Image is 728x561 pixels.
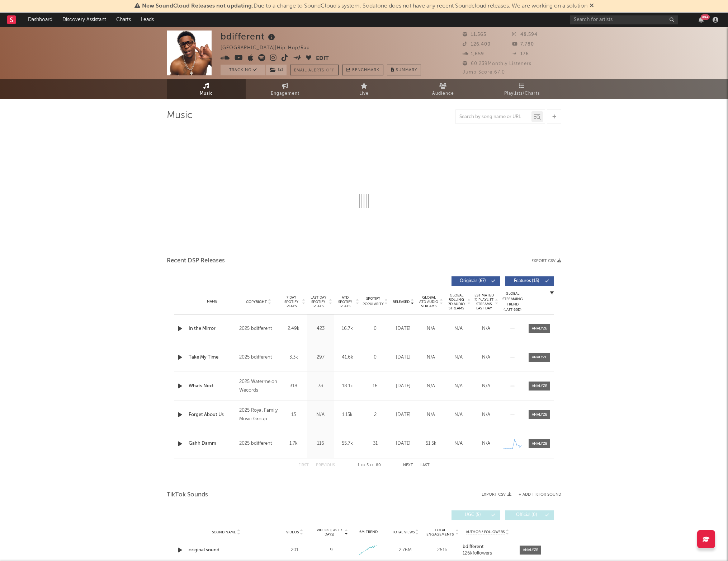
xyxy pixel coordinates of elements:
[512,42,534,47] span: 7,780
[419,440,443,447] div: 51.5k
[391,354,415,361] div: [DATE]
[278,547,311,554] div: 201
[519,493,561,497] button: + Add TikTok Sound
[393,300,410,304] span: Released
[446,411,471,419] div: N/A
[282,354,305,361] div: 3.3k
[189,383,236,390] a: Whats Next
[352,66,379,75] span: Benchmark
[403,79,482,99] a: Audience
[282,295,301,308] span: 7 Day Spotify Plays
[239,406,278,424] div: 2025 Royal Family Music Group
[446,354,471,361] div: N/A
[446,293,466,310] span: Global Rolling 7D Audio Streams
[474,440,498,447] div: N/A
[387,65,421,75] button: Summary
[239,324,278,333] div: 2025 bdifferent
[290,65,339,75] button: Email AlertsOff
[391,411,415,419] div: [DATE]
[363,325,388,332] div: 0
[446,383,471,390] div: N/A
[392,530,415,534] span: Total Views
[363,296,384,307] span: Spotify Popularity
[590,3,594,9] span: Dismiss
[239,378,278,395] div: 2025 Watermelon Wecords
[359,89,369,98] span: Live
[512,32,538,37] span: 48,594
[221,44,318,52] div: [GEOGRAPHIC_DATA] | Hip-Hop/Rap
[570,15,678,24] input: Search for artists
[504,89,540,98] span: Playlists/Charts
[212,530,236,534] span: Sound Name
[246,300,267,304] span: Copyright
[286,530,299,534] span: Videos
[474,293,494,310] span: Estimated % Playlist Streams Last Day
[370,464,374,467] span: of
[463,70,505,75] span: Jump Score: 67.0
[502,291,523,313] div: Global Streaming Trend (Last 60D)
[325,79,403,99] a: Live
[189,325,236,332] a: In the Mirror
[336,440,359,447] div: 55.7k
[419,411,443,419] div: N/A
[699,17,704,23] button: 99+
[309,383,332,390] div: 33
[167,79,246,99] a: Music
[167,257,225,265] span: Recent DSP Releases
[142,3,587,9] span: : Due to a change to SoundCloud's system, Sodatone does not have any recent Soundcloud releases. ...
[336,295,355,308] span: ATD Spotify Plays
[336,411,359,419] div: 1.15k
[363,383,388,390] div: 16
[463,42,491,47] span: 126,400
[189,440,236,447] a: Gahh Damm
[510,513,543,517] span: Official ( 0 )
[391,325,415,332] div: [DATE]
[282,383,305,390] div: 318
[463,544,512,550] a: bdifferent
[456,513,489,517] span: UGC ( 5 )
[446,325,471,332] div: N/A
[363,440,388,447] div: 31
[309,295,328,308] span: Last Day Spotify Plays
[326,69,335,73] em: Off
[510,279,543,283] span: Features ( 13 )
[466,530,505,534] span: Author / Followers
[342,65,383,75] a: Benchmark
[463,32,486,37] span: 11,565
[111,13,136,27] a: Charts
[239,439,278,448] div: 2025 bdifferent
[361,464,365,467] span: to
[363,411,388,419] div: 2
[403,463,413,467] button: Next
[336,383,359,390] div: 18.1k
[246,79,325,99] a: Engagement
[482,79,561,99] a: Playlists/Charts
[189,547,264,554] a: original sound
[419,383,443,390] div: N/A
[463,52,484,56] span: 1,659
[189,411,236,419] a: Forget About Us
[336,354,359,361] div: 41.6k
[352,529,385,535] div: 6M Trend
[452,510,500,520] button: UGC(5)
[349,461,389,470] div: 1 5 80
[309,411,332,419] div: N/A
[389,547,422,554] div: 2.76M
[316,54,329,63] button: Edit
[474,383,498,390] div: N/A
[336,325,359,332] div: 16.7k
[282,325,305,332] div: 2.49k
[282,411,305,419] div: 13
[531,259,561,263] button: Export CSV
[167,491,208,499] span: TikTok Sounds
[200,89,213,98] span: Music
[474,354,498,361] div: N/A
[419,295,439,308] span: Global ATD Audio Streams
[363,354,388,361] div: 0
[396,68,417,72] span: Summary
[456,279,489,283] span: Originals ( 67 )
